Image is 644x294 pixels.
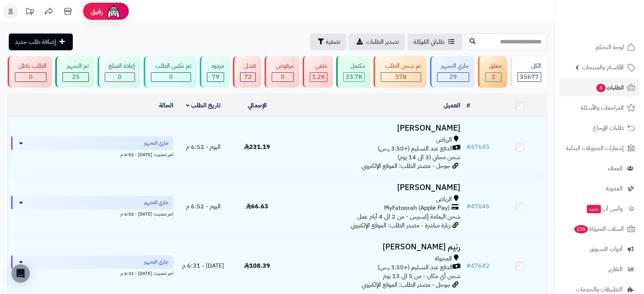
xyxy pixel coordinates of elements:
a: تم التجهيز 25 [54,56,96,88]
h3: [PERSON_NAME] [287,124,460,133]
div: 79 [207,73,223,81]
span: [DATE] - 6:31 م [182,261,224,270]
span: 231.19 [244,142,270,152]
span: اليوم - 6:52 م [186,202,221,211]
div: مرفوض [272,62,293,70]
a: الطلبات3 [559,78,639,97]
span: التقارير [608,264,623,275]
a: تم عكس الطلب 0 [142,56,198,88]
div: فشل [240,62,256,70]
span: الطلبات [596,82,624,93]
span: شحن أي مكان - من 5 الى 13 يوم [383,272,460,281]
a: فشل 72 [231,56,263,88]
a: # [466,101,470,110]
span: الأقسام والمنتجات [582,62,624,73]
div: 0 [272,73,293,81]
span: المخواة [435,254,452,263]
div: 33737 [344,73,364,81]
a: السلات المتروكة236 [559,220,639,238]
span: طلبات الإرجاع [593,123,624,133]
div: تم شحن الطلب [381,62,421,70]
span: # [466,261,471,270]
span: 72 [244,72,252,81]
span: 35677 [520,72,539,81]
span: شحن مجاني (3 الى 14 يوم) [397,153,460,162]
img: ai-face.png [106,4,121,19]
span: 1.2K [312,72,325,81]
div: تم التجهيز [62,62,88,70]
div: 29 [437,73,469,81]
h3: [PERSON_NAME] [287,183,460,192]
a: الطلب باطل 0 [6,56,54,88]
div: 0 [151,73,191,81]
span: 0 [281,72,285,81]
a: جاري التجهيز 29 [428,56,476,88]
a: التقارير [559,260,639,278]
div: الكل [517,62,541,70]
span: تصدير الطلبات [366,37,399,46]
a: مردود 79 [198,56,231,88]
a: #47645 [466,142,490,152]
div: الطلب باطل [15,62,46,70]
span: إشعارات التحويلات البنكية [566,143,624,153]
div: مردود [207,62,224,70]
div: معلق [485,62,501,70]
span: 3 [596,84,606,92]
a: تصدير الطلبات [349,34,405,50]
span: وآتس آب [586,203,623,214]
span: 25 [72,72,80,81]
span: جاري التجهيز [144,199,169,206]
h3: رنيم [PERSON_NAME] [287,243,460,251]
a: لوحة التحكم [559,38,639,56]
a: إعادة المبلغ 0 [96,56,142,88]
a: الإجمالي [248,101,267,110]
span: العملاء [608,163,623,174]
span: MyFatoorah (Apple Pay) [384,204,450,213]
span: 0 [169,72,173,81]
div: 578 [381,73,420,81]
span: المراجعات والأسئلة [581,102,624,113]
span: 0 [118,72,122,81]
a: تحديثات المنصة [20,4,39,21]
a: العملاء [559,159,639,177]
a: الحالة [159,101,173,110]
div: ملغي [310,62,327,70]
a: العميل [444,101,460,110]
span: # [466,202,471,211]
span: 66.63 [246,202,268,211]
div: جاري التجهيز [437,62,469,70]
span: 578 [395,72,407,81]
span: جاري التجهيز [144,139,169,147]
a: المراجعات والأسئلة [559,99,639,117]
span: 29 [449,72,457,81]
img: logo-2.png [592,21,637,37]
span: جديد [587,205,601,213]
div: 2 [485,73,501,81]
div: 1155 [310,73,327,81]
div: 0 [105,73,135,81]
span: تصفية [326,37,340,46]
div: 72 [240,73,255,81]
span: جوجل - مصدر الطلب: الموقع الإلكتروني [362,280,450,289]
span: 108.39 [244,261,270,270]
span: أدوات التسويق [590,244,623,254]
a: المدونة [559,179,639,198]
span: شحن اليمامة إكسبرس - من 2 الى 4 أيام عمل [357,212,460,221]
a: تم شحن الطلب 578 [372,56,428,88]
div: إعادة المبلغ [105,62,135,70]
a: معلق 2 [476,56,508,88]
span: 33.7K [346,72,362,81]
span: طلباتي المُوكلة [413,37,445,46]
button: تصفية [310,34,346,50]
a: مكتمل 33.7K [335,56,372,88]
span: إضافة طلب جديد [15,37,56,46]
span: الدفع عند التسليم (+3.50 ر.س) [378,144,453,153]
a: تاريخ الطلب [186,101,221,110]
span: رفيق [91,7,103,16]
span: 236 [574,225,588,233]
span: اليوم - 6:52 م [186,142,221,152]
a: طلبات الإرجاع [559,119,639,137]
div: Open Intercom Messenger [11,264,30,283]
span: 2 [491,72,495,81]
a: الكل35677 [509,56,548,88]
